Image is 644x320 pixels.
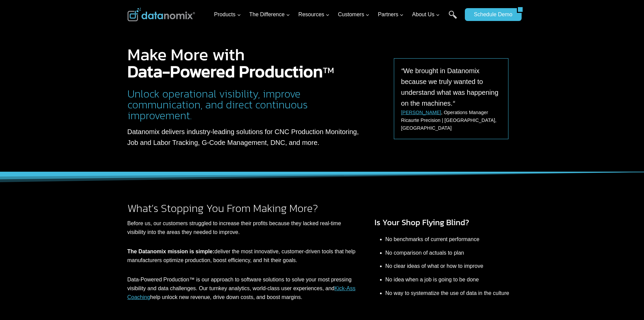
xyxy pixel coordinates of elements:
[401,109,488,116] p: , Operations Manager
[401,110,441,115] a: [PERSON_NAME]
[449,10,457,26] a: Search
[378,10,404,19] span: Partners
[323,64,334,77] sup: TM
[385,246,517,260] li: No comparison of actuals to plan
[127,88,365,121] h2: Unlock operational visibility, improve communication, and direct continuous improvement.
[385,233,517,246] li: No benchmarks of current performance
[465,8,517,21] a: Schedule Demo
[299,10,330,19] span: Resources
[385,259,517,273] li: No clear ideas of what or how to improve
[401,116,501,132] p: Ricaurte Precision | [GEOGRAPHIC_DATA], [GEOGRAPHIC_DATA]
[211,4,461,26] nav: Primary Navigation
[127,285,356,300] a: Kick-Ass Coaching
[401,67,403,74] em: “
[127,126,365,148] p: Datanomix delivers industry-leading solutions for CNC Production Monitoring, Job and Labor Tracki...
[214,10,241,19] span: Products
[338,10,369,19] span: Customers
[127,8,195,21] img: Datanomix
[385,273,517,286] li: No idea when a job is going to be done
[385,286,517,300] li: No way to systematize the use of data in the culture
[127,203,356,214] h2: What’s Stopping You From Making More?
[127,247,356,264] p: deliver the most innovative, customer-driven tools that help manufacturers optimize production, b...
[127,59,323,84] strong: Data-Powered Production
[127,249,215,254] strong: The Datanomix mission is simple:
[453,100,455,107] em: “
[412,10,440,19] span: About Us
[375,216,517,229] h3: Is Your Shop Flying Blind?
[401,65,501,109] p: We brought in Datanomix because we truly wanted to understand what was happening on the machines.
[249,10,290,19] span: The Difference
[127,46,365,80] h1: Make More with
[127,219,356,236] p: Before us, our customers struggled to increase their profits because they lacked real-time visibi...
[127,275,356,301] p: Data-Powered Production™ is our approach to software solutions to solve your most pressing visibi...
